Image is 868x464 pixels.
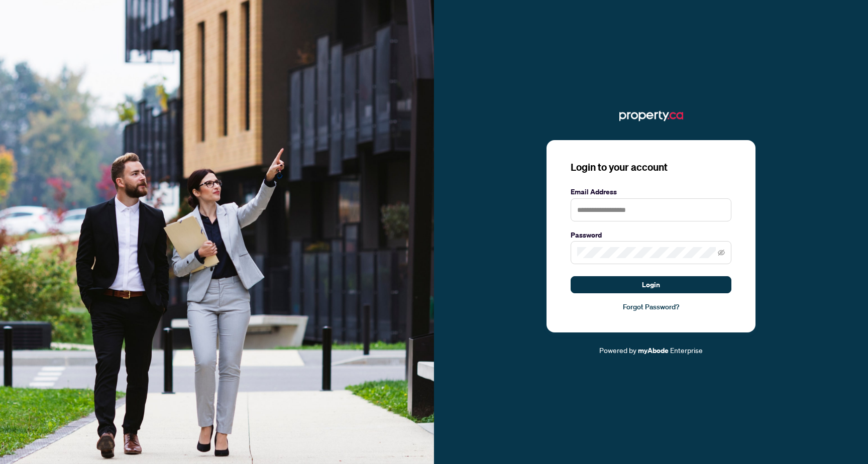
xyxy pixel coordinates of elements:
[571,186,731,197] label: Email Address
[599,345,636,355] span: Powered by
[642,277,660,293] span: Login
[571,301,731,312] a: Forgot Password?
[718,249,725,256] span: eye-invisible
[571,276,731,293] button: Login
[670,345,703,355] span: Enterprise
[571,229,731,241] label: Password
[619,108,683,124] img: ma-logo
[638,345,669,356] a: myAbode
[571,160,731,174] h3: Login to your account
